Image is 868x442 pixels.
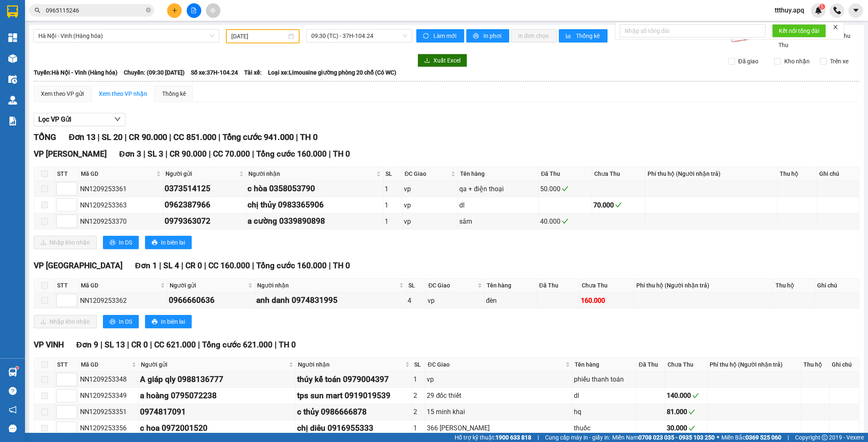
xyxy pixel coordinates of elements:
span: | [150,340,152,350]
div: a cường 0339890898 [248,215,382,227]
button: caret-down [848,3,863,18]
div: dl [459,200,537,210]
div: NN1209253356 [80,423,137,433]
span: close-circle [146,7,151,12]
input: Nhập số tổng đài [620,24,765,37]
span: Mã GD [81,281,159,290]
span: copyright [822,435,828,440]
span: printer [110,319,115,325]
span: question-circle [9,387,17,395]
span: Trên xe [827,57,852,66]
div: qa + điện thoại [459,184,537,194]
span: CR 0 [185,261,202,270]
button: Lọc VP Gửi [34,113,125,126]
span: Làm mới [433,31,458,40]
span: file-add [191,7,197,13]
div: 160.000 [581,295,633,306]
strong: 0708 023 035 - 0935 103 250 [638,434,715,441]
th: Phí thu hộ (Người nhận trả) [634,279,773,292]
span: In phơi [483,31,503,40]
span: Đơn 3 [119,149,141,159]
span: TH 0 [333,261,350,270]
span: close [833,24,838,30]
span: Kho nhận [781,57,813,66]
input: 12/09/2025 [231,32,287,41]
span: notification [9,406,17,414]
span: Mã GD [81,360,130,369]
span: | [100,340,103,350]
div: Xem theo VP gửi [41,89,84,98]
span: TH 0 [279,340,296,350]
button: bar-chartThống kê [559,29,608,42]
th: Đã Thu [537,279,580,292]
span: Đơn 1 [135,261,157,270]
span: 5 [820,4,823,10]
span: Tổng cước 160.000 [256,149,327,159]
span: ĐC Giao [405,169,449,178]
span: Người nhận [248,169,375,178]
span: | [98,132,100,142]
span: plus [172,7,178,13]
span: sync [423,33,430,40]
button: syncLàm mới [416,29,464,42]
span: Tổng cước 941.000 [223,132,294,142]
span: Hỗ trợ kỹ thuật: [455,433,531,442]
div: 1 [385,184,401,194]
button: plus [167,3,182,18]
span: Kết nối tổng đài [779,26,819,35]
img: solution-icon [8,117,17,125]
td: NN1209253361 [79,181,163,197]
button: printerIn DS [103,315,139,328]
img: logo-vxr [7,5,18,18]
span: | [252,149,254,159]
th: Chưa Thu [665,358,708,372]
div: thúy kế toán 0979004397 [297,373,410,386]
span: Đã giao [735,57,762,66]
span: | [125,132,127,142]
th: Thu hộ [778,167,817,181]
th: Tên hàng [485,279,537,292]
span: | [204,261,206,270]
span: ĐC Giao [428,281,476,290]
th: Chưa Thu [592,167,645,181]
div: 0962387966 [165,199,245,211]
span: | [159,261,161,270]
div: NN1209253361 [80,184,162,194]
img: warehouse-icon [8,75,17,84]
span: Người gửi [170,281,246,290]
div: a hoàng 0795072238 [140,390,294,402]
span: check [692,392,699,399]
span: CC 70.000 [213,149,250,159]
span: VP [GEOGRAPHIC_DATA] [34,261,123,270]
button: printerIn biên lai [145,315,192,328]
span: CC 621.000 [154,340,196,350]
th: Phí thu hộ (Người nhận trả) [645,167,778,181]
div: vp [427,374,571,385]
span: printer [110,240,115,246]
img: warehouse-icon [8,54,17,63]
span: check [562,185,568,192]
span: printer [152,240,158,246]
th: Đã Thu [539,167,592,181]
th: SL [406,279,426,292]
span: | [788,433,789,442]
span: SL 13 [105,340,125,350]
img: warehouse-icon [8,368,17,377]
td: NN1209253362 [79,292,168,309]
button: In đơn chọn [511,29,557,42]
div: 2 [413,407,424,417]
td: NN1209253370 [79,213,163,230]
div: NN1209253349 [80,390,137,401]
span: caret-down [852,7,860,14]
div: dl [574,390,635,401]
span: Miền Bắc [721,433,781,442]
div: NN1209253348 [80,374,137,385]
th: STT [55,358,79,372]
td: NN1209253351 [79,404,139,420]
span: Miền Nam [612,433,715,442]
span: | [296,132,298,142]
div: 1 [413,374,424,385]
div: vp [404,200,456,210]
div: vp [404,216,456,227]
b: Tuyến: Hà Nội - Vinh (Hàng hóa) [34,69,118,76]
